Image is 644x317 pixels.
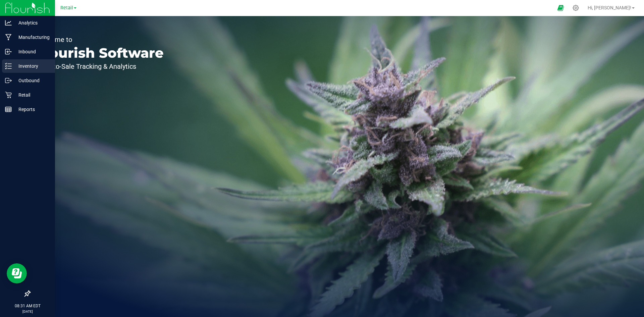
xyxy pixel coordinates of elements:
[7,263,27,283] iframe: Resource center
[36,63,164,70] p: Seed-to-Sale Tracking & Analytics
[36,36,164,43] p: Welcome to
[3,303,52,309] p: 08:31 AM EDT
[5,63,12,69] inline-svg: Inventory
[3,309,52,314] p: [DATE]
[36,46,164,60] p: Flourish Software
[12,48,52,56] p: Inbound
[12,33,52,41] p: Manufacturing
[12,91,52,99] p: Retail
[553,1,568,14] span: Open Ecommerce Menu
[5,34,12,41] inline-svg: Manufacturing
[12,76,52,85] p: Outbound
[572,5,580,11] div: Manage settings
[5,77,12,84] inline-svg: Outbound
[60,5,73,11] span: Retail
[5,92,12,98] inline-svg: Retail
[588,5,631,10] span: Hi, [PERSON_NAME]!
[12,62,52,70] p: Inventory
[12,19,52,27] p: Analytics
[5,48,12,55] inline-svg: Inbound
[5,106,12,113] inline-svg: Reports
[12,105,52,113] p: Reports
[5,19,12,26] inline-svg: Analytics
